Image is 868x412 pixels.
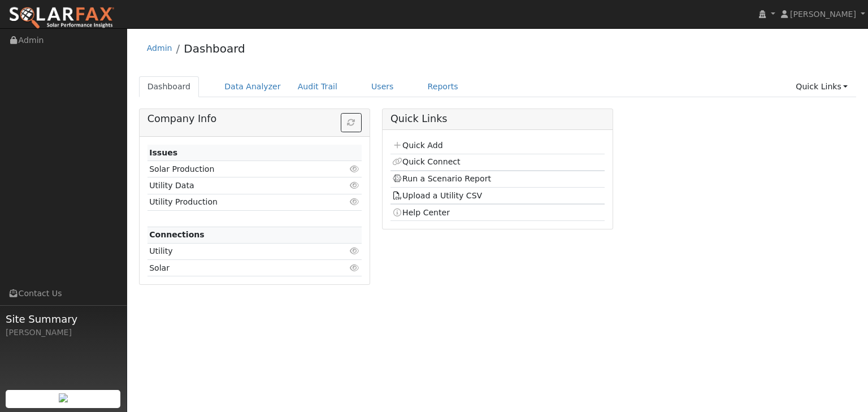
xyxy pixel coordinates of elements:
a: Data Analyzer [216,76,289,97]
td: Solar Production [147,161,327,177]
h5: Quick Links [390,113,605,125]
a: Dashboard [139,76,199,97]
a: Admin [147,44,172,53]
img: retrieve [59,393,68,402]
div: [PERSON_NAME] [6,327,121,339]
span: [PERSON_NAME] [790,10,856,19]
a: Upload a Utility CSV [392,191,482,200]
span: Site Summary [6,311,121,327]
i: Click to view [350,247,360,255]
a: Quick Links [787,76,856,97]
i: Click to view [350,198,360,206]
a: Quick Connect [392,157,460,166]
a: Dashboard [184,42,245,55]
td: Solar [147,260,327,276]
a: Users [363,76,402,97]
i: Click to view [350,264,360,272]
td: Utility Data [147,177,327,194]
i: Click to view [350,181,360,189]
img: SolarFax [8,6,115,30]
a: Audit Trail [289,76,346,97]
td: Utility Production [147,194,327,210]
td: Utility [147,243,327,259]
a: Run a Scenario Report [392,174,491,183]
strong: Issues [149,148,177,157]
strong: Connections [149,230,205,239]
i: Click to view [350,165,360,173]
a: Reports [419,76,467,97]
a: Help Center [392,208,450,217]
h5: Company Info [147,113,362,125]
a: Quick Add [392,141,442,150]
